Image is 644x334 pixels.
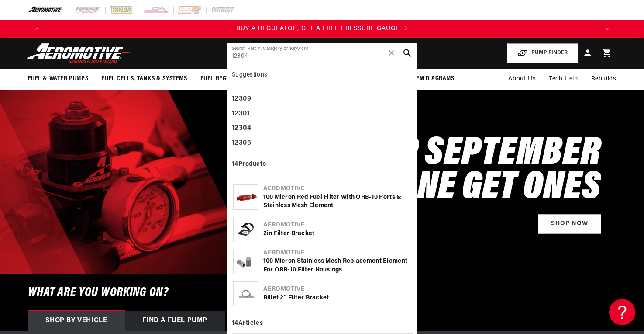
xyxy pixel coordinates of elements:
[263,221,411,230] div: Aeromotive
[542,69,584,90] summary: Tech Help
[45,24,599,34] div: 1 of 4
[508,76,536,82] span: About Us
[591,74,616,84] span: Rebuilds
[263,193,411,210] div: 100 Micron Red Fuel Filter with ORB-10 Ports & Stainless Mesh Element
[6,20,638,38] slideshow-component: Translation missing: en.sections.announcements.announcement_bar
[232,68,413,85] div: Suggestions
[396,69,461,89] summary: System Diagrams
[403,74,455,83] span: System Diagrams
[28,311,125,331] div: Shop by vehicle
[263,184,411,193] div: Aeromotive
[200,74,251,83] span: Fuel Regulators
[549,74,578,84] span: Tech Help
[388,46,396,60] span: ✕
[125,311,225,331] div: Find a Fuel Pump
[28,20,45,38] button: Translation missing: en.sections.announcements.previous_announcement
[95,69,193,89] summary: Fuel Cells, Tanks & Systems
[28,74,89,83] span: Fuel & Water Pumps
[507,43,578,63] button: PUMP FINDER
[263,294,411,303] div: Billet 2'' Filter Bracket
[21,69,95,89] summary: Fuel & Water Pumps
[234,221,258,237] img: 2in Filter Bracket
[232,161,266,167] b: 14 Products
[538,214,601,234] a: Shop Now
[227,43,417,63] input: Search by Part Number, Category or Keyword
[236,25,399,32] span: BUY A REGULATOR, GET A FREE PRESSURE GAUGE
[263,257,411,274] div: 100 Micron Stainless Mesh Replacement Element for ORB-10 Filter Housings
[101,74,187,83] span: Fuel Cells, Tanks & Systems
[45,24,599,34] a: BUY A REGULATOR, GET A FREE PRESSURE GAUGE
[332,137,601,206] h2: SHOP SEPTEMBER BUY ONE GET ONES
[6,274,638,311] h6: What are you working on?
[194,69,258,89] summary: Fuel Regulators
[263,249,411,257] div: Aeromotive
[232,136,413,151] div: 12305
[232,125,251,132] b: 12304
[45,24,599,34] div: Announcement
[234,285,258,302] img: Billet 2'' Filter Bracket
[232,320,263,327] b: 14 Articles
[232,107,413,122] div: 12301
[234,189,258,205] img: 100 Micron Red Fuel Filter with ORB-10 Ports & Stainless Mesh Element
[599,20,616,38] button: Translation missing: en.sections.announcements.next_announcement
[398,43,417,63] button: search button
[234,254,258,270] img: 100 Micron Stainless Mesh Replacement Element for ORB-10 Filter Housings
[24,43,134,63] img: Aeromotive
[232,92,413,107] div: 12309
[502,69,542,90] a: About Us
[585,69,623,90] summary: Rebuilds
[263,230,411,238] div: 2in Filter Bracket
[263,285,411,294] div: Aeromotive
